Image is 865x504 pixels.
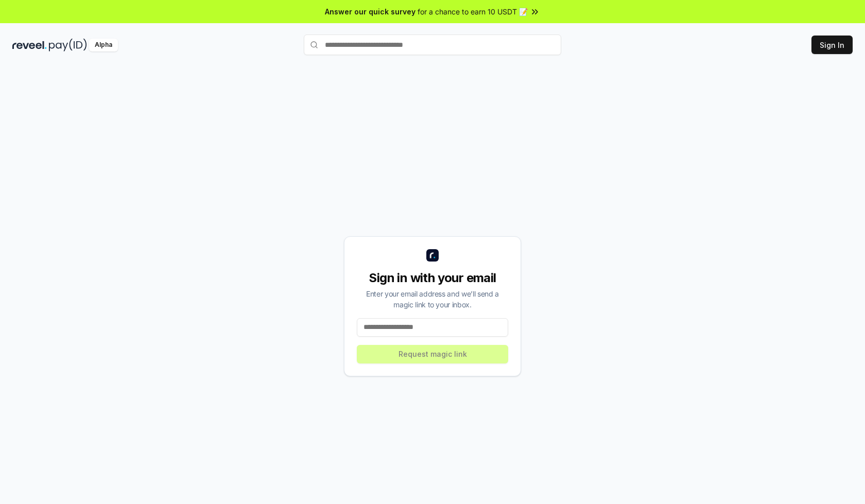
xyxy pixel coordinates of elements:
[418,6,528,17] span: for a chance to earn 10 USDT 📝
[357,270,508,286] div: Sign in with your email
[426,249,439,262] img: logo_small
[89,39,118,51] div: Alpha
[357,288,508,310] div: Enter your email address and we’ll send a magic link to your inbox.
[325,6,416,17] span: Answer our quick survey
[49,39,87,51] img: pay_id
[12,39,47,51] img: reveel_dark
[811,36,853,54] button: Sign In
